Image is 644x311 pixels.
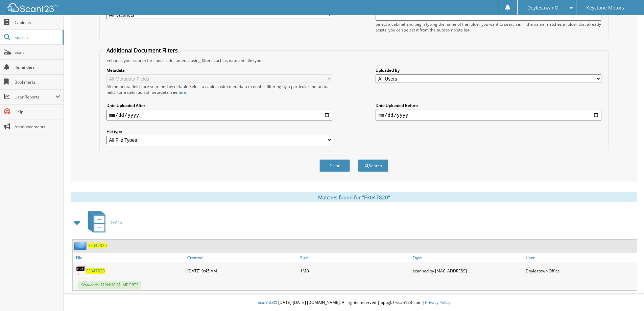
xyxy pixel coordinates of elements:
[524,264,637,277] div: Doylestown Office
[86,268,105,274] a: F3047820
[106,84,332,95] div: All metadata fields are searched by default. Select a cabinet with metadata to enable filtering b...
[15,79,60,85] span: Bookmarks
[106,103,332,108] label: Date Uploaded After
[15,20,60,25] span: Cabinets
[103,47,181,54] legend: Additional Document Filters
[73,253,186,262] a: File
[376,21,601,33] div: Select a cabinet and begin typing the name of the folder you want to search in. If the name match...
[106,129,332,134] label: File type
[411,264,524,277] div: scanned by [MAC_ADDRESS]
[376,103,601,108] label: Date Uploaded Before
[71,192,637,202] div: Matches found for "F3047820"
[258,299,274,305] span: Scan123
[64,294,644,311] div: © [DATE]-[DATE] [DOMAIN_NAME]. All rights reserved | appg01-scan123-com |
[15,35,59,40] span: Search
[15,109,60,115] span: Help
[15,124,60,130] span: Announcements
[88,243,107,248] a: F3047820
[186,264,299,277] div: [DATE] 9:45 AM
[78,281,141,289] span: Keywords: MANHEIM IMPORTS
[186,253,299,262] a: Created
[74,241,88,250] img: folder2.png
[76,266,86,276] img: PDF.png
[7,3,57,12] img: scan123-logo-white.svg
[358,159,388,172] button: Search
[15,94,55,100] span: User Reports
[411,253,524,262] a: Type
[177,89,186,95] a: here
[106,67,332,73] label: Metadata
[527,6,560,10] span: Doylestown O.
[524,253,637,262] a: User
[15,64,60,70] span: Reminders
[103,58,605,63] div: Enhance your search for specific documents using filters such as date and file type.
[586,6,624,10] span: Keystone Motors
[376,110,601,120] input: end
[376,67,601,73] label: Uploaded By
[319,159,350,172] button: Clear
[425,299,450,305] a: Privacy Policy
[15,49,60,55] span: Scan
[84,209,122,236] a: DEALS
[299,264,411,277] div: 1MB
[110,220,122,225] span: DEALS
[610,279,644,311] iframe: Chat Widget
[299,253,411,262] a: Size
[106,110,332,120] input: start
